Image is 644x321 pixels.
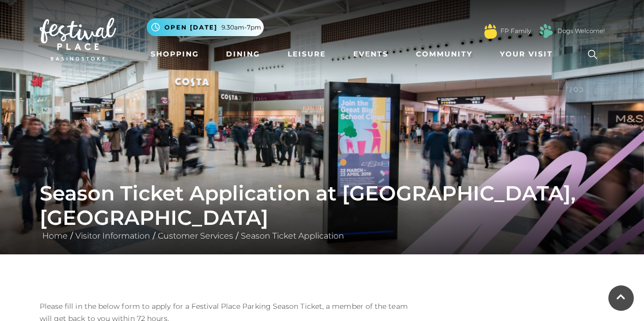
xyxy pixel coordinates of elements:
a: Dogs Welcome! [557,26,605,36]
a: Customer Services [155,231,236,241]
span: 9.30am-7pm [221,23,261,32]
span: Open [DATE] [164,23,217,32]
a: FP Family [500,26,531,36]
a: Dining [222,45,264,64]
a: Visitor Information [73,231,153,241]
img: Festival Place Logo [40,18,116,61]
a: Home [40,231,70,241]
h1: Season Ticket Application at [GEOGRAPHIC_DATA], [GEOGRAPHIC_DATA] [40,181,605,230]
a: Community [412,45,477,64]
a: Season Ticket Application [238,231,347,241]
a: Leisure [284,45,330,64]
a: Your Visit [496,45,562,64]
span: Your Visit [500,49,553,60]
a: Events [349,45,393,64]
a: Shopping [147,45,203,64]
button: Open [DATE] 9.30am-7pm [147,18,264,36]
div: / / / [32,181,612,242]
